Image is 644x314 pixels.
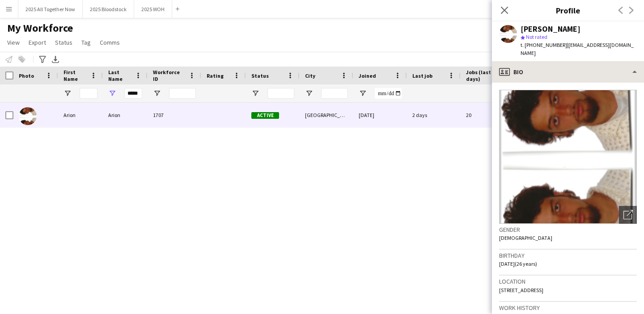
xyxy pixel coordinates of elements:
[321,88,348,99] input: City Filter Input
[499,226,637,234] h3: Gender
[19,72,34,79] span: Photo
[64,69,87,82] span: First Name
[153,89,161,97] button: Open Filter Menu
[499,234,552,241] span: [DEMOGRAPHIC_DATA]
[29,38,46,46] span: Export
[81,38,91,46] span: Tag
[4,37,23,48] a: View
[108,69,131,82] span: Last Name
[134,0,172,18] button: 2025 WOH
[207,72,224,79] span: Rating
[100,38,120,46] span: Comms
[521,25,580,33] div: [PERSON_NAME]
[169,88,196,99] input: Workforce ID Filter Input
[108,89,116,97] button: Open Filter Menu
[25,37,50,48] a: Export
[80,88,97,99] input: First Name Filter Input
[499,251,637,260] h3: Birthday
[492,61,644,83] div: Bio
[499,260,537,267] span: [DATE] (26 years)
[492,4,644,16] h3: Profile
[499,287,543,293] span: [STREET_ADDRESS]
[359,72,376,79] span: Joined
[153,69,185,82] span: Workforce ID
[103,103,148,127] div: Arion
[18,0,83,18] button: 2025 All Together Now
[267,88,294,99] input: Status Filter Input
[526,33,547,40] span: Not rated
[251,89,259,97] button: Open Filter Menu
[55,38,72,46] span: Status
[83,0,134,18] button: 2025 Bloodstock
[412,72,432,79] span: Last job
[619,206,637,224] div: Open photos pop-in
[78,37,94,48] a: Tag
[375,88,402,99] input: Joined Filter Input
[521,42,567,48] span: t. [PHONE_NUMBER]
[359,89,367,97] button: Open Filter Menu
[19,107,37,125] img: Arion Arion
[499,277,637,285] h3: Location
[251,72,269,79] span: Status
[499,304,637,312] h3: Work history
[7,21,73,35] span: My Workforce
[51,37,76,48] a: Status
[499,90,637,224] img: Crew avatar or photo
[124,88,142,99] input: Last Name Filter Input
[96,37,123,48] a: Comms
[521,42,634,56] span: | [EMAIL_ADDRESS][DOMAIN_NAME]
[58,103,103,127] div: Arion
[461,103,533,127] div: 20
[407,103,461,127] div: 2 days
[50,54,61,65] app-action-btn: Export XLSX
[148,103,201,127] div: 1707
[64,89,72,97] button: Open Filter Menu
[305,89,313,97] button: Open Filter Menu
[251,112,279,119] span: Active
[466,69,506,82] span: Jobs (last 90 days)
[37,54,48,65] app-action-btn: Advanced filters
[353,103,407,127] div: [DATE]
[305,72,315,79] span: City
[300,103,353,127] div: [GEOGRAPHIC_DATA]
[7,38,20,46] span: View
